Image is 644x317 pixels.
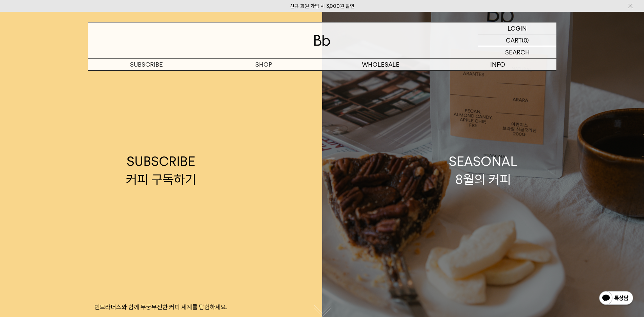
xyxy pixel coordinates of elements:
[314,35,330,46] img: 로고
[322,59,439,70] p: WHOLESALE
[88,59,205,70] a: SUBSCRIBE
[126,152,196,188] div: SUBSCRIBE 커피 구독하기
[522,34,529,46] p: (0)
[478,22,556,34] a: LOGIN
[478,34,556,46] a: CART (0)
[205,59,322,70] a: SHOP
[506,34,522,46] p: CART
[505,46,530,58] p: SEARCH
[290,3,354,9] a: 신규 회원 가입 시 3,000원 할인
[449,152,517,188] div: SEASONAL 8월의 커피
[439,59,556,70] p: INFO
[599,290,634,307] img: 카카오톡 채널 1:1 채팅 버튼
[508,22,527,34] p: LOGIN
